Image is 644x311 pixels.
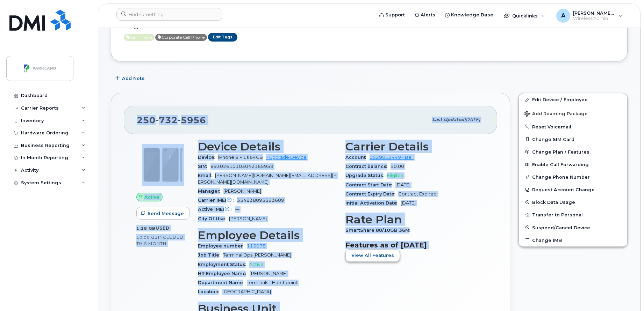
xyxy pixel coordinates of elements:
a: 115078 [247,243,266,249]
span: Suspend/Cancel Device [532,225,590,230]
span: Terminal Ops [PERSON_NAME] [223,252,291,258]
span: used [156,225,170,231]
span: Active [144,194,159,200]
span: Email [198,173,215,178]
span: Active IMEI [198,207,235,212]
span: Manager [198,188,223,194]
span: Upgrade Status [345,173,387,178]
span: Employment Status [198,262,249,267]
button: Request Account Change [519,183,627,196]
span: 5956 [178,115,206,125]
span: [DATE] [464,117,480,122]
span: Eligible [387,173,403,178]
button: Enable Call Forwarding [519,158,627,171]
span: [GEOGRAPHIC_DATA] [222,289,271,294]
span: HR Employee Name [198,271,250,276]
h3: Rate Plan [345,213,485,226]
span: Change Plan / Features [532,149,589,154]
span: 354838095593609 [237,198,284,203]
span: — [235,207,239,212]
span: 732 [156,115,178,125]
span: included this month [136,235,184,246]
a: Support [374,8,410,22]
span: A [561,12,565,20]
span: [DATE] [395,182,410,187]
span: Wireless Admin [573,16,615,21]
span: Initial Activation Date [345,200,401,206]
span: Job Title [198,252,223,258]
button: Suspend/Cancel Device [519,221,627,234]
span: Enable Call Forwarding [532,162,589,167]
span: Knowledge Base [451,12,493,18]
span: Support [385,12,405,18]
button: Reset Voicemail [519,120,627,133]
span: [PERSON_NAME][EMAIL_ADDRESS][PERSON_NAME][DOMAIN_NAME] [573,10,615,16]
span: Active [249,262,264,267]
button: Add Note [111,72,151,84]
span: City Of Use [198,216,229,221]
span: 1.28 GB [136,226,156,231]
h3: Employee Details [198,229,337,242]
span: Contract Start Date [345,182,395,187]
span: 250 [137,115,206,125]
button: Add Roaming Package [519,106,627,120]
button: Transfer to Personal [519,208,627,221]
button: Send Message [136,207,190,220]
span: Contract Expired [398,191,437,197]
span: Location [198,289,222,294]
span: [PERSON_NAME] [229,216,267,221]
span: Contract balance [345,164,391,169]
button: View All Features [345,249,400,262]
span: Terminals - Hatchpoint [247,280,298,285]
button: Change Phone Number [519,171,627,183]
span: [PERSON_NAME] [223,188,261,194]
span: Alerts [421,12,435,18]
span: Last updated [432,117,464,122]
span: Device [198,155,218,160]
span: SIM [198,164,210,169]
h3: Carrier Details [345,140,485,153]
div: Quicklinks [499,9,550,23]
button: Change IMEI [519,234,627,246]
span: $0.00 [391,164,404,169]
span: Active [124,34,154,41]
span: [DATE] [401,200,416,206]
span: Quicklinks [512,13,538,18]
a: Alerts [410,8,440,22]
button: Change Plan / Features [519,146,627,158]
img: image20231002-3703462-cz8g7o.jpeg [142,144,184,186]
span: Carrier IMEI [198,198,237,203]
input: Find something... [116,8,222,21]
span: [PERSON_NAME][DOMAIN_NAME][EMAIL_ADDRESS][PERSON_NAME][DOMAIN_NAME] [198,173,337,184]
span: 89302610103042165959 [210,164,273,169]
h3: Features as of [DATE] [345,241,485,249]
div: Abisheik.Thiyagarajan@parkland.ca [551,9,627,23]
span: Contract Expiry Date [345,191,398,197]
a: 0529012449 - Bell [370,155,414,160]
span: Active [155,34,207,41]
a: Edit Tags [208,33,237,42]
span: iPhone 8 Plus 64GB [218,155,263,160]
span: Employee number [198,243,247,249]
span: Send Message [148,210,184,217]
span: Add Note [122,75,145,82]
span: [PERSON_NAME] [250,271,287,276]
h3: Device Details [198,140,337,153]
span: Account [345,155,370,160]
span: Add Roaming Package [524,111,588,118]
a: + Upgrade Device [266,155,307,160]
span: 10.00 GB [136,235,158,240]
span: View All Features [351,252,394,259]
span: SmartShare 80/10GB 36M [345,228,413,233]
a: Knowledge Base [440,8,498,22]
a: Edit Device / Employee [519,93,627,106]
span: Department Name [198,280,247,285]
button: Block Data Usage [519,196,627,208]
button: Change SIM Card [519,133,627,146]
h3: Tags List [124,21,615,30]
